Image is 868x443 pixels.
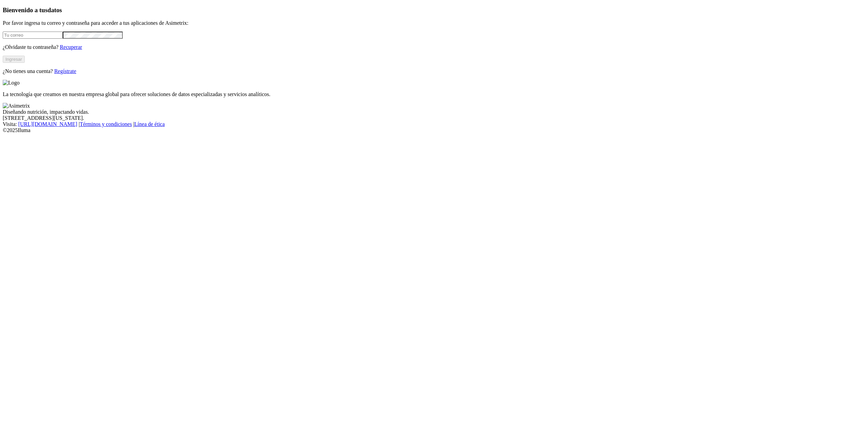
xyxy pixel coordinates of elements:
[134,121,165,127] a: Línea de ética
[3,121,865,127] div: Visita : | |
[47,6,62,14] span: datos
[3,127,865,133] div: © 2025 Iluma
[3,56,25,63] button: Ingresar
[3,68,865,74] p: ¿No tienes una cuenta?
[3,80,20,86] img: Logo
[54,68,76,74] a: Regístrate
[3,103,30,109] img: Asimetrix
[3,6,865,14] h3: Bienvenido a tus
[3,91,865,97] p: La tecnología que creamos en nuestra empresa global para ofrecer soluciones de datos especializad...
[18,121,77,127] a: [URL][DOMAIN_NAME]
[3,109,865,115] div: Diseñando nutrición, impactando vidas.
[3,115,865,121] div: [STREET_ADDRESS][US_STATE].
[3,32,63,39] input: Tu correo
[60,44,82,50] a: Recuperar
[80,121,132,127] a: Términos y condiciones
[3,44,865,50] p: ¿Olvidaste tu contraseña?
[3,20,865,26] p: Por favor ingresa tu correo y contraseña para acceder a tus aplicaciones de Asimetrix:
